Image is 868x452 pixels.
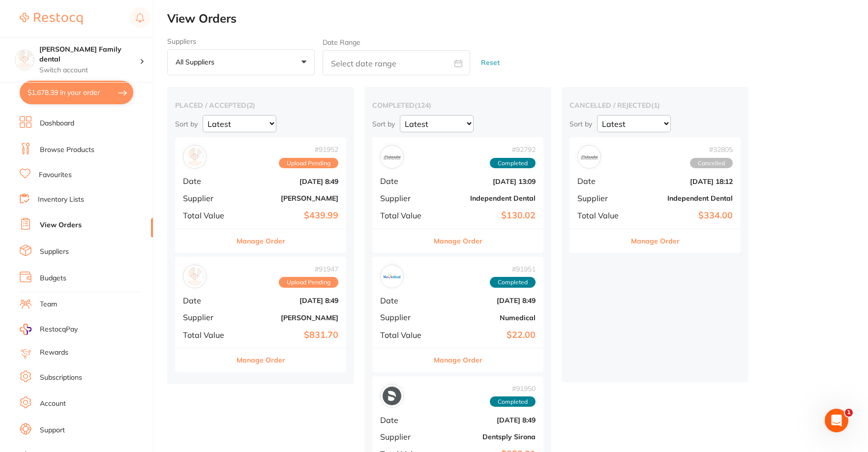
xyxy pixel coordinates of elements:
[380,211,429,220] span: Total Value
[490,396,536,407] span: Completed
[237,229,285,253] button: Manage Order
[490,146,536,153] span: # 92792
[490,385,536,392] span: # 91950
[437,416,536,424] b: [DATE] 8:49
[183,296,232,305] span: Date
[240,194,338,202] b: [PERSON_NAME]
[323,38,360,46] label: Date Range
[323,50,470,75] input: Select date range
[20,13,83,25] img: Restocq Logo
[437,433,536,441] b: Dentsply Sirona
[690,158,733,169] span: Cancelled
[631,229,680,253] button: Manage Order
[20,324,31,335] img: RestocqPay
[185,267,204,286] img: Adam Dental
[380,331,429,339] span: Total Value
[380,313,429,322] span: Supplier
[38,195,84,205] a: Inventory Lists
[279,277,338,288] span: Upload Pending
[380,194,429,203] span: Supplier
[40,348,68,358] a: Rewards
[845,409,853,417] span: 1
[372,120,395,128] p: Sort by
[39,170,72,180] a: Favourites
[240,211,338,221] b: $439.99
[490,158,536,169] span: Completed
[383,387,401,405] img: Dentsply Sirona
[240,314,338,322] b: [PERSON_NAME]
[15,50,34,69] img: Westbrook Family dental
[39,45,140,64] h4: Westbrook Family dental
[240,178,338,185] b: [DATE] 8:49
[40,399,66,409] a: Account
[383,148,401,166] img: Independent Dental
[167,37,315,45] label: Suppliers
[577,211,627,220] span: Total Value
[175,101,346,110] h2: placed / accepted ( 2 )
[380,432,429,441] span: Supplier
[634,211,733,221] b: $334.00
[40,220,82,230] a: View Orders
[183,211,232,220] span: Total Value
[167,12,868,26] h2: View Orders
[437,194,536,202] b: Independent Dental
[634,178,733,185] b: [DATE] 18:12
[183,177,232,185] span: Date
[478,50,503,76] button: Reset
[434,229,482,253] button: Manage Order
[175,120,198,128] p: Sort by
[176,58,218,66] p: All suppliers
[237,348,285,372] button: Manage Order
[437,178,536,185] b: [DATE] 13:09
[380,177,429,185] span: Date
[490,277,536,288] span: Completed
[175,137,346,253] div: Henry Schein Halas#91952Upload PendingDate[DATE] 8:49Supplier[PERSON_NAME]Total Value$439.99Manag...
[580,148,599,166] img: Independent Dental
[577,194,627,203] span: Supplier
[240,297,338,304] b: [DATE] 8:49
[577,177,627,185] span: Date
[690,146,733,153] span: # 32805
[167,49,315,76] button: All suppliers
[185,148,204,166] img: Henry Schein Halas
[183,194,232,203] span: Supplier
[279,265,338,273] span: # 91947
[20,7,83,30] a: Restocq Logo
[437,330,536,340] b: $22.00
[434,348,482,372] button: Manage Order
[40,145,94,155] a: Browse Products
[40,425,65,435] a: Support
[380,296,429,305] span: Date
[40,300,57,309] a: Team
[279,158,338,169] span: Upload Pending
[279,146,338,153] span: # 91952
[40,373,82,383] a: Subscriptions
[825,409,848,432] iframe: Intercom live chat
[183,313,232,322] span: Supplier
[634,194,733,202] b: Independent Dental
[40,247,69,257] a: Suppliers
[240,330,338,340] b: $831.70
[372,101,543,110] h2: completed ( 124 )
[437,314,536,322] b: Numedical
[40,325,78,334] span: RestocqPay
[39,65,140,75] p: Switch account
[40,273,66,283] a: Budgets
[183,331,232,339] span: Total Value
[20,81,133,104] button: $1,678.39 in your order
[569,120,592,128] p: Sort by
[40,119,74,128] a: Dashboard
[380,416,429,424] span: Date
[437,297,536,304] b: [DATE] 8:49
[569,101,741,110] h2: cancelled / rejected ( 1 )
[383,267,401,286] img: Numedical
[175,257,346,372] div: Adam Dental#91947Upload PendingDate[DATE] 8:49Supplier[PERSON_NAME]Total Value$831.70Manage Order
[490,265,536,273] span: # 91951
[437,211,536,221] b: $130.02
[20,324,78,335] a: RestocqPay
